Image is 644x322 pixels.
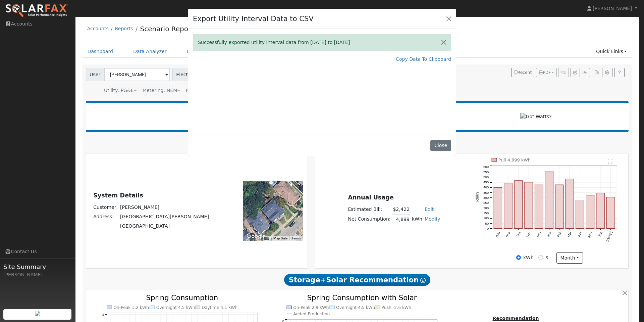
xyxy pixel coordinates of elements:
a: Copy Data To Clipboard [396,56,451,63]
button: Close [430,140,451,151]
h4: Export Utility Interval Data to CSV [193,13,314,24]
button: Close [444,14,453,23]
div: Successfully exported utility interval data from [DATE] to [DATE] [193,34,451,51]
button: Close [437,34,451,51]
